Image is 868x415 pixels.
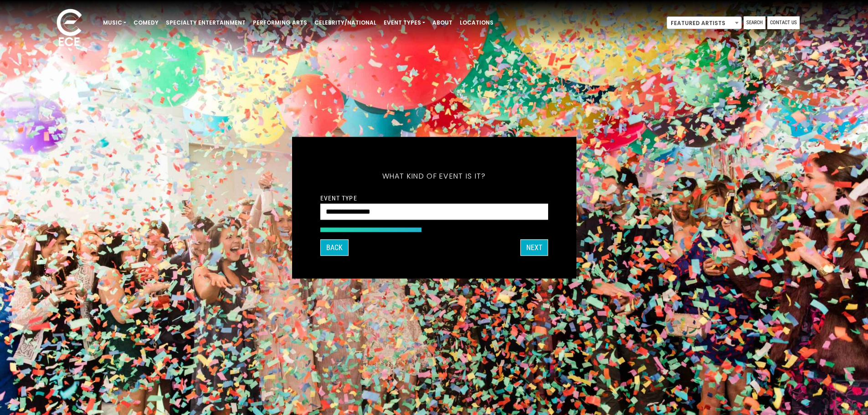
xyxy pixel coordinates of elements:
[46,6,92,51] img: ece_new_logo_whitev2-1.png
[130,15,162,31] a: Comedy
[320,194,357,202] label: Event Type
[456,15,497,31] a: Locations
[311,15,380,31] a: Celebrity/National
[667,16,742,29] span: Featured Artists
[744,16,765,29] a: Search
[320,239,349,256] button: Back
[162,15,249,31] a: Specialty Entertainment
[667,17,741,30] span: Featured Artists
[99,15,130,31] a: Music
[320,159,548,192] h5: What kind of event is it?
[249,15,311,31] a: Performing Arts
[520,239,548,256] button: Next
[429,15,456,31] a: About
[380,15,429,31] a: Event Types
[767,16,800,29] a: Contact Us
